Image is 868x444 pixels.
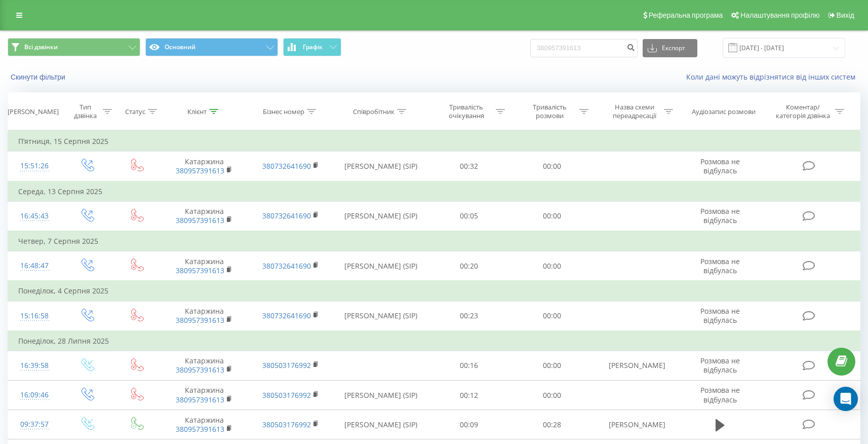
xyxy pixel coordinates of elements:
span: Вихід [837,11,854,19]
span: Розмова не відбулась [700,256,740,275]
td: 00:00 [510,351,594,380]
a: 380503176992 [262,420,311,429]
span: Розмова не відбулась [700,306,740,325]
td: [PERSON_NAME] (SIP) [334,301,427,331]
td: 00:00 [510,381,594,410]
td: [PERSON_NAME] [594,410,680,439]
td: 00:23 [427,301,510,331]
td: 00:28 [510,410,594,439]
span: Розмова не відбулась [700,385,740,404]
td: 00:16 [427,351,510,380]
div: 15:16:58 [18,306,51,326]
td: П’ятниця, 15 Серпня 2025 [8,131,860,152]
td: 00:00 [510,251,594,281]
div: Open Intercom Messenger [834,387,858,411]
a: 380732641690 [262,161,311,171]
td: Четвер, 7 Серпня 2025 [8,231,860,251]
span: Розмова не відбулась [700,157,740,175]
div: Тривалість розмови [523,103,577,120]
button: Всі дзвінки [8,38,140,56]
td: Понеділок, 28 Липня 2025 [8,331,860,351]
td: Середа, 13 Серпня 2025 [8,181,860,202]
a: 380732641690 [262,311,311,320]
div: Тип дзвінка [70,103,100,120]
div: Аудіозапис розмови [692,107,756,116]
a: 380957391613 [176,424,224,434]
td: [PERSON_NAME] (SIP) [334,410,427,439]
td: Катаржина [161,301,248,331]
a: 380732641690 [262,211,311,220]
div: Коментар/категорія дзвінка [773,103,833,120]
div: Тривалість очікування [439,103,493,120]
td: [PERSON_NAME] [594,351,680,380]
td: Катаржина [161,381,248,410]
td: 00:00 [510,201,594,231]
a: Коли дані можуть відрізнятися вiд інших систем [686,72,860,82]
td: 00:00 [510,152,594,181]
div: 09:37:57 [18,415,51,434]
div: Співробітник [353,107,394,116]
td: Катаржина [161,410,248,439]
a: 380957391613 [176,266,224,275]
td: Катаржина [161,251,248,281]
td: 00:09 [427,410,510,439]
td: 00:00 [510,301,594,331]
div: Статус [125,107,145,116]
input: Пошук за номером [530,39,638,57]
button: Графік [283,38,341,56]
a: 380503176992 [262,360,311,370]
span: Розмова не відбулась [700,206,740,225]
td: Катаржина [161,201,248,231]
a: 380957391613 [176,215,224,225]
div: 16:39:58 [18,356,51,376]
div: 16:09:46 [18,385,51,405]
td: [PERSON_NAME] (SIP) [334,201,427,231]
a: 380957391613 [176,365,224,375]
td: 00:32 [427,152,510,181]
a: 380503176992 [262,390,311,400]
span: Розмова не відбулась [700,356,740,375]
div: Клієнт [187,107,207,116]
td: 00:20 [427,251,510,281]
td: Катаржина [161,351,248,380]
a: 380957391613 [176,395,224,404]
td: 00:05 [427,201,510,231]
button: Експорт [643,39,697,57]
td: 00:12 [427,381,510,410]
td: Понеділок, 4 Серпня 2025 [8,281,860,301]
div: [PERSON_NAME] [8,107,59,116]
a: 380957391613 [176,166,224,175]
span: Налаштування профілю [740,11,819,19]
td: [PERSON_NAME] (SIP) [334,152,427,181]
div: 16:48:47 [18,256,51,276]
td: Катаржина [161,152,248,181]
div: Бізнес номер [263,107,304,116]
button: Скинути фільтри [8,72,70,82]
span: Реферальна програма [649,11,723,19]
td: [PERSON_NAME] (SIP) [334,381,427,410]
td: [PERSON_NAME] (SIP) [334,251,427,281]
span: Всі дзвінки [24,43,58,51]
div: 15:51:26 [18,156,51,176]
a: 380957391613 [176,315,224,325]
button: Основний [145,38,278,56]
div: 16:45:43 [18,206,51,226]
span: Графік [303,44,323,51]
div: Назва схеми переадресації [607,103,661,120]
a: 380732641690 [262,261,311,271]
